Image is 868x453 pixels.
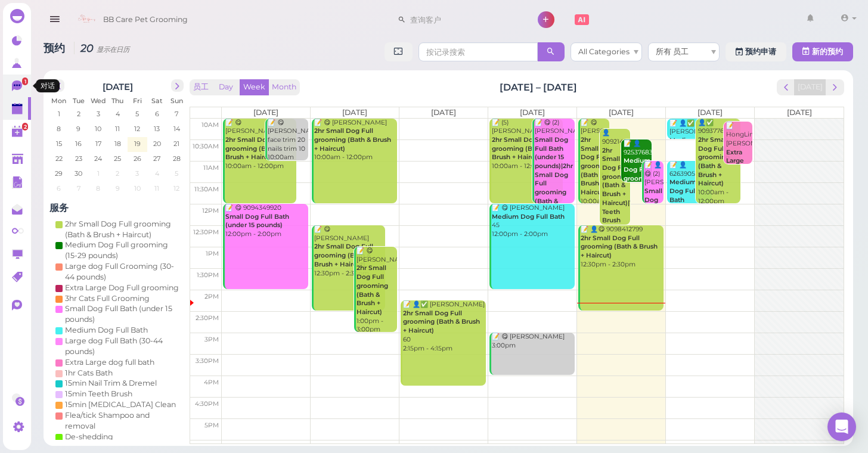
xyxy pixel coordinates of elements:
div: 📝 😋 [PERSON_NAME] face trim 20 nails trim 10 10:00am [267,119,308,162]
span: Thu [112,97,124,105]
span: 30 [74,168,84,179]
span: 2:30pm [196,314,219,322]
h2: [DATE] [103,79,134,92]
span: Fri [133,97,142,105]
span: 11 [114,123,122,134]
span: 7 [76,183,82,194]
span: 11am [203,164,219,172]
span: 27 [153,153,162,164]
span: 9 [114,183,121,194]
span: 2 [22,123,28,131]
div: Medium Dog Full grooming (15-29 pounds) [65,240,181,261]
span: 3pm [204,336,219,343]
b: 2hr Small Dog Full grooming (Bath & Brush + Haircut)|15min Teeth Brush [602,147,648,225]
span: 3 [95,108,101,119]
input: 按记录搜索 [418,42,538,61]
b: Medium Dog Full Bath [492,213,565,221]
div: Small Dog Full Bath (under 15 pounds) [65,303,181,325]
span: 3 [135,168,141,179]
span: 10 [94,123,103,134]
button: next [826,79,844,95]
i: 20 [74,42,129,54]
div: Large dog Full Bath (30-44 pounds) [65,336,181,357]
span: 6 [154,108,160,119]
span: 2pm [204,293,219,300]
div: 📝 😋 [PERSON_NAME] 45 12:00pm - 2:00pm [491,204,574,239]
span: 1 [57,108,61,119]
b: 2hr Small Dog Full grooming (Bath & Brush + Haircut) [581,136,612,196]
span: 17 [94,138,103,149]
button: Week [240,79,269,95]
b: 2hr Small Dog Full grooming (Bath & Brush + Haircut) [403,309,480,334]
span: BB Care Pet Grooming [103,3,188,36]
b: Medium Dog Full Bath [669,136,697,162]
span: 1 [22,77,28,85]
div: 📝 😋 [PERSON_NAME] 10:00am - 12:00pm [225,119,296,171]
div: 15min Teeth Brush [65,389,132,399]
span: 15 [55,138,63,149]
div: 📝 (5) [PERSON_NAME] 10:00am - 12:00pm [491,119,562,171]
span: 10 [133,183,142,194]
b: Small Dog Full Bath (under 15 pounds) [225,213,289,229]
span: 4pm [204,378,219,386]
span: 新的预约 [812,47,843,56]
span: 3:30pm [196,357,219,365]
span: 12pm [202,207,219,215]
div: De-shedding [65,432,113,442]
div: 📝 😋 [PERSON_NAME] 12:30pm - 2:30pm [314,225,385,278]
b: Small Dog Full Bath (under 15 pounds)|2hr Small Dog Full grooming (Bath & Brush + Haircut) [535,136,573,222]
span: 9 [76,123,82,134]
div: 👤9092142959 10:15am - 12:30pm [602,129,630,252]
div: 📝 😋 [PERSON_NAME] 3:00pm [491,333,574,350]
span: 21 [173,138,181,149]
div: 📝 👤✅ [PERSON_NAME] 60 2:15pm - 4:15pm [402,300,485,353]
b: 2hr Small Dog Full grooming (Bath & Brush + Haircut) [225,136,284,161]
span: Sun [170,97,183,105]
span: 23 [74,153,83,164]
b: 2hr Small Dog Full grooming (Bath & Brush + Haircut) [356,264,388,315]
span: 10am [201,121,219,129]
span: 8 [95,183,102,194]
span: 4 [114,108,121,119]
span: 5 [135,108,141,119]
div: 15min [MEDICAL_DATA] Clean [65,399,176,410]
span: 预约 [44,42,68,54]
span: 22 [54,153,64,164]
a: 2 [3,120,31,142]
b: Extra Large dog full bath [726,148,751,182]
b: Medium Dog Full grooming (15-29 pounds) [624,157,655,200]
span: 11:30am [194,185,219,193]
span: 19 [133,138,142,149]
b: 2hr Small Dog Full grooming (Bath & Brush + Haircut) [314,127,391,152]
span: 26 [132,153,142,164]
span: 24 [94,153,104,164]
button: Day [212,79,240,95]
span: [DATE] [697,108,723,117]
a: 预约申请 [726,42,786,61]
span: [DATE] [609,108,634,117]
div: Open Intercom Messenger [827,412,856,441]
a: 1 [3,75,31,97]
h2: [DATE] – [DATE] [500,80,577,94]
b: Medium Dog Full Bath [669,178,697,203]
div: 3hr Cats Full Grooming [65,293,150,304]
span: 12 [134,123,142,134]
span: 2 [115,168,121,179]
input: 查询客户 [406,10,522,29]
div: Extra Large dog full bath [65,357,154,368]
span: 1pm [206,250,219,257]
span: 28 [172,153,182,164]
span: 25 [113,153,123,164]
button: 员工 [190,79,212,95]
div: 📝 👤😋 (2) [PERSON_NAME] ELLA 11:00am [644,161,664,266]
span: 4:30pm [195,400,219,408]
div: Large dog Full Grooming (30-44 pounds) [65,261,181,283]
span: [DATE] [520,108,545,117]
div: Extra Large Dog Full grooming [65,283,179,293]
span: All Categories [578,47,630,56]
button: Month [268,79,300,95]
div: 📝 😋 [PERSON_NAME] 10:00am - 12:00pm [314,119,396,162]
button: prev [777,79,795,95]
span: 1 [96,168,101,179]
span: 5 [174,168,180,179]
